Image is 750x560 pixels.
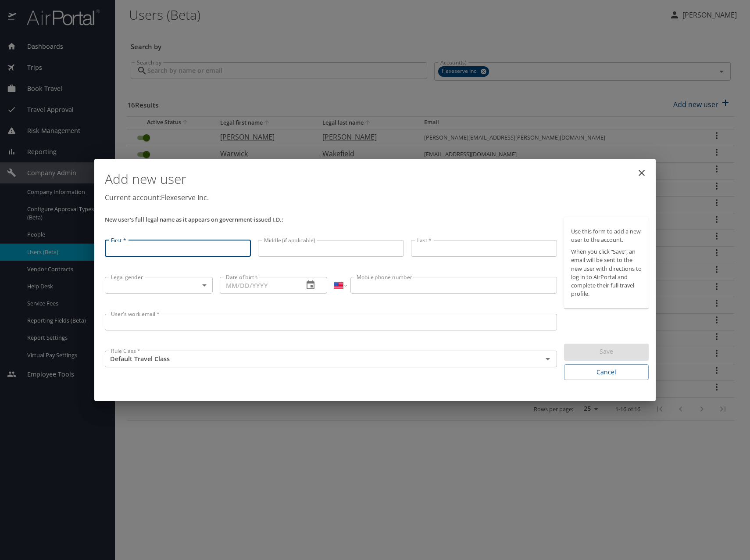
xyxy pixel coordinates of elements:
[571,367,642,378] span: Cancel
[631,162,652,183] button: close
[105,166,649,192] h1: Add new user
[105,192,649,203] p: Current account: Flexeserve Inc.
[542,353,554,365] button: Open
[564,364,649,381] button: Cancel
[105,217,557,223] p: New user's full legal name as it appears on government-issued I.D.:
[105,277,213,294] div: ​
[571,227,642,244] p: Use this form to add a new user to the account.
[571,248,642,298] p: When you click “Save”, an email will be sent to the new user with directions to log in to AirPort...
[220,277,297,294] input: MM/DD/YYYY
